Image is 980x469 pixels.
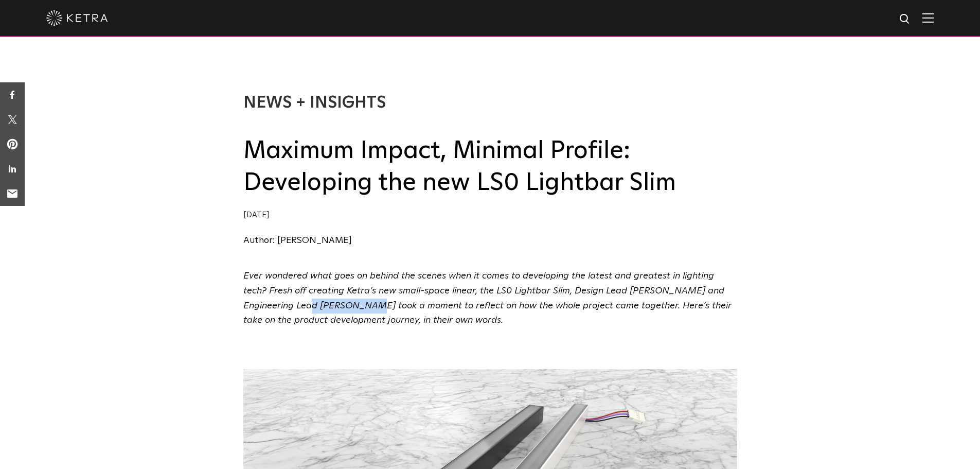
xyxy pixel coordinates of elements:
[243,271,732,325] span: Ever wondered what goes on behind the scenes when it comes to developing the latest and greatest ...
[243,95,386,111] a: News + Insights
[899,13,912,26] img: search icon
[243,135,737,199] h2: Maximum Impact, Minimal Profile: Developing the new LS0 Lightbar Slim
[46,10,108,26] img: ketra-logo-2019-white
[922,13,934,23] img: Hamburger%20Nav.svg
[243,208,737,223] div: [DATE]
[243,236,352,245] a: Author: [PERSON_NAME]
